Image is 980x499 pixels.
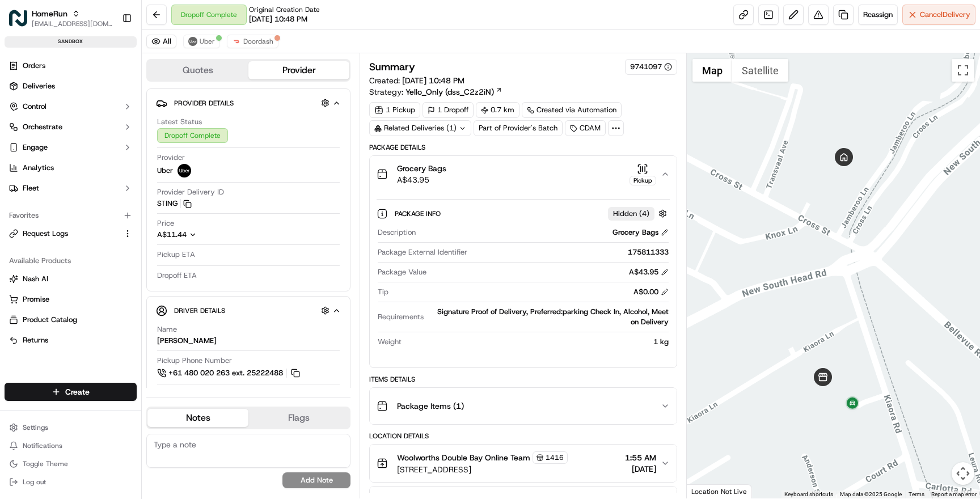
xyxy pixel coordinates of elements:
[200,37,215,46] span: Uber
[397,174,446,185] span: A$43.95
[178,164,191,177] img: uber-new-logo.jpeg
[23,459,68,468] span: Toggle Theme
[630,176,656,185] div: Pickup
[522,102,622,118] div: Created via Automation
[9,294,132,305] a: Promise
[858,5,898,25] button: Reassign
[32,19,113,28] button: [EMAIL_ADDRESS][DOMAIN_NAME]
[5,383,137,401] button: Create
[613,209,649,219] span: Hidden ( 4 )
[9,315,132,325] a: Product Catalog
[397,464,568,475] span: [STREET_ADDRESS]
[157,336,217,346] div: [PERSON_NAME]
[476,102,519,118] div: 0.7 km
[378,247,467,257] span: Package External Identifier
[147,409,248,427] button: Notes
[23,229,68,239] span: Request Logs
[625,452,656,463] span: 1:55 AM
[5,438,137,454] button: Notifications
[157,230,187,239] span: A$11.44
[157,356,232,366] span: Pickup Phone Number
[5,290,137,308] button: Promise
[23,441,62,450] span: Notifications
[629,267,669,277] div: A$43.95
[732,59,788,82] button: Show satellite imagery
[608,206,670,221] button: Hidden (4)
[397,400,464,412] span: Package Items ( 1 )
[23,163,54,173] span: Analytics
[9,9,27,27] img: HomeRun
[5,98,137,116] button: Control
[546,453,564,462] span: 1416
[5,179,137,197] button: Fleet
[5,5,117,32] button: HomeRunHomeRun[EMAIL_ADDRESS][DOMAIN_NAME]
[630,163,656,185] button: Pickup
[952,59,974,82] button: Toggle fullscreen view
[687,484,752,498] div: Location Not Live
[863,10,893,20] span: Reassign
[840,491,902,497] span: Map data ©2025 Google
[378,337,402,347] span: Weight
[612,227,669,238] div: Grocery Bags
[920,10,970,20] span: Cancel Delivery
[32,8,67,19] button: HomeRun
[249,5,320,14] span: Original Creation Date
[157,153,185,163] span: Provider
[406,337,668,347] div: 1 kg
[909,491,924,497] a: Terms (opens in new tab)
[369,102,420,118] div: 1 Pickup
[5,252,137,270] div: Available Products
[23,102,47,112] span: Control
[227,35,278,48] button: Doordash
[23,142,48,153] span: Engage
[5,331,137,349] button: Returns
[23,183,39,193] span: Fleet
[156,301,341,320] button: Driver Details
[370,156,676,192] button: Grocery BagsA$43.95Pickup
[156,94,341,112] button: Provider Details
[23,477,46,487] span: Log out
[369,75,464,86] span: Created:
[9,335,132,345] a: Returns
[157,117,202,127] span: Latest Status
[157,249,195,260] span: Pickup ETA
[183,35,220,48] button: Uber
[23,335,48,345] span: Returns
[397,163,446,174] span: Grocery Bags
[405,86,502,98] a: Yello_Only (dss_C2z2iN)
[249,14,307,24] span: [DATE] 10:48 PM
[369,120,471,136] div: Related Deliveries (1)
[157,218,174,229] span: Price
[378,312,424,322] span: Requirements
[692,59,732,82] button: Show street map
[243,37,273,46] span: Doordash
[369,86,502,98] div: Strategy:
[174,306,225,315] span: Driver Details
[402,75,464,86] span: [DATE] 10:48 PM
[23,122,62,132] span: Orchestrate
[370,192,676,367] div: Grocery BagsA$43.95Pickup
[423,102,474,118] div: 1 Dropoff
[157,230,257,240] button: A$11.44
[690,484,727,498] a: Open this area in Google Maps (opens a new window)
[472,247,668,257] div: 175811333
[23,294,49,305] span: Promise
[428,307,668,327] div: Signature Proof of Delivery, Preferred:parking Check In, Alcohol, Meet on Delivery
[9,229,119,239] a: Request Logs
[157,270,197,281] span: Dropoff ETA
[378,287,388,297] span: Tip
[565,120,606,136] div: CDAM
[157,198,192,209] button: STING
[5,206,137,225] div: Favorites
[157,187,224,197] span: Provider Delivery ID
[5,420,137,435] button: Settings
[23,274,48,284] span: Nash AI
[369,143,677,152] div: Package Details
[9,274,132,284] a: Nash AI
[630,62,672,72] button: 9741097
[157,367,302,379] a: +61 480 020 263 ext. 25222488
[146,35,176,48] button: All
[23,423,48,432] span: Settings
